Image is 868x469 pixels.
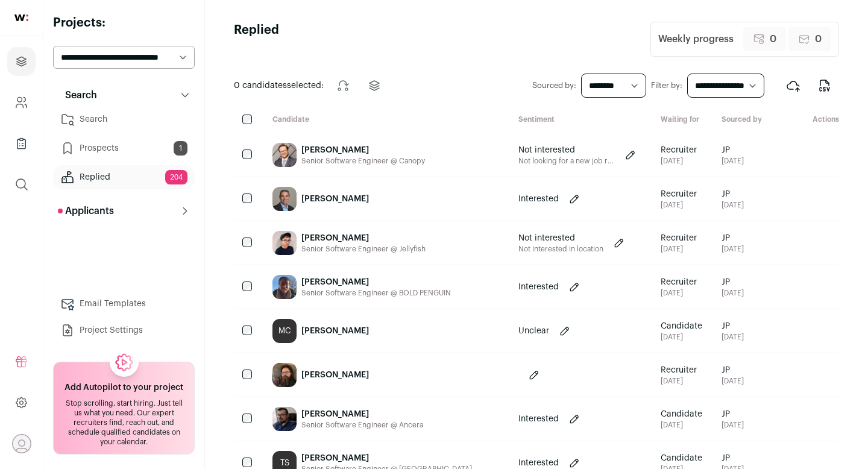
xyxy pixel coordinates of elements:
[7,47,36,76] a: Projects
[661,288,697,298] div: [DATE]
[263,115,509,126] div: Candidate
[301,452,472,464] div: [PERSON_NAME]
[301,420,423,430] div: Senior Software Engineer @ Ancera
[518,457,559,469] p: Interested
[658,32,734,46] div: Weekly progress
[301,325,369,337] div: [PERSON_NAME]
[722,276,744,288] span: JP
[518,193,559,205] p: Interested
[722,332,744,342] span: [DATE]
[53,318,195,342] a: Project Settings
[53,136,195,160] a: Prospects1
[661,420,702,430] div: [DATE]
[518,413,559,425] p: Interested
[661,276,697,288] span: Recruiter
[661,332,702,342] div: [DATE]
[272,319,297,343] div: MC
[661,408,702,420] span: Candidate
[661,452,702,464] span: Candidate
[722,420,744,430] span: [DATE]
[712,115,772,126] div: Sourced by
[661,244,697,254] div: [DATE]
[722,244,744,254] span: [DATE]
[815,32,822,46] span: 0
[301,156,425,166] div: Senior Software Engineer @ Canopy
[61,398,187,447] div: Stop scrolling, start hiring. Just tell us what you need. Our expert recruiters find, reach out, ...
[722,144,744,156] span: JP
[518,281,559,293] p: Interested
[651,81,682,90] label: Filter by:
[234,80,324,92] span: selected:
[53,165,195,189] a: Replied204
[518,144,615,156] p: Not interested
[661,144,697,156] span: Recruiter
[272,143,297,167] img: a9a489ff706bbb2b5bc0dad285362a830f3b817ac199d94711cab7828006d756
[532,81,576,90] label: Sourced by:
[301,193,369,205] div: [PERSON_NAME]
[722,364,744,376] span: JP
[272,363,297,387] img: 808d730622310c8d8647ef089ca3097bb5e0f49f415163173469c573754beb04.jpg
[779,71,808,100] button: Export to ATS
[722,288,744,298] span: [DATE]
[770,32,776,46] span: 0
[53,362,195,455] a: Add Autopilot to your project Stop scrolling, start hiring. Just tell us what you need. Our exper...
[301,276,451,288] div: [PERSON_NAME]
[722,188,744,200] span: JP
[518,156,615,166] p: Not looking for a new job right now
[518,232,603,244] p: Not interested
[12,434,31,453] button: Open dropdown
[722,408,744,420] span: JP
[722,452,744,464] span: JP
[53,199,195,223] button: Applicants
[165,170,187,184] span: 204
[301,408,423,420] div: [PERSON_NAME]
[722,200,744,210] span: [DATE]
[53,83,195,107] button: Search
[301,288,451,298] div: Senior Software Engineer @ BOLD PENGUIN
[661,376,697,386] div: [DATE]
[272,407,297,431] img: 003d9f457783b813dc965b3f6bcbf028947bfe83d448f6380dbc8bda3744e6f7
[661,200,697,210] div: [DATE]
[53,14,195,31] h2: Projects:
[518,244,603,254] p: Not interested in location
[810,71,839,100] button: Export to CSV
[661,320,702,332] span: Candidate
[7,88,36,117] a: Company and ATS Settings
[301,244,426,254] div: Senior Software Engineer @ Jellyfish
[661,156,697,166] div: [DATE]
[722,376,744,386] span: [DATE]
[174,141,187,156] span: 1
[722,156,744,166] span: [DATE]
[58,88,97,102] p: Search
[661,232,697,244] span: Recruiter
[651,115,712,126] div: Waiting for
[272,187,297,211] img: 1da79d51e19e7cece7efa1aa8ef38fa1a4224829cbaa15027a06f82349147a21.jpg
[272,231,297,255] img: 2bf207ae1e0aef797022e1120f178e59ed8ba76f2275035b635ece786aac0180.jpg
[772,115,839,126] div: Actions
[509,115,651,126] div: Sentiment
[661,188,697,200] span: Recruiter
[272,275,297,299] img: 2c752cfe59db3b0ab029dd134c3846d9a10bb39ad0a56f928ee653aa0488ad79
[661,364,697,376] span: Recruiter
[64,382,183,394] h2: Add Autopilot to your project
[53,292,195,316] a: Email Templates
[53,107,195,131] a: Search
[301,232,426,244] div: [PERSON_NAME]
[518,325,549,337] p: Unclear
[301,369,369,381] div: [PERSON_NAME]
[301,144,425,156] div: [PERSON_NAME]
[722,232,744,244] span: JP
[234,22,279,57] h1: Replied
[234,81,287,90] span: 0 candidates
[58,204,114,218] p: Applicants
[7,129,36,158] a: Company Lists
[14,14,28,21] img: wellfound-shorthand-0d5821cbd27db2630d0214b213865d53afaa358527fdda9d0ea32b1df1b89c2c.svg
[722,320,744,332] span: JP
